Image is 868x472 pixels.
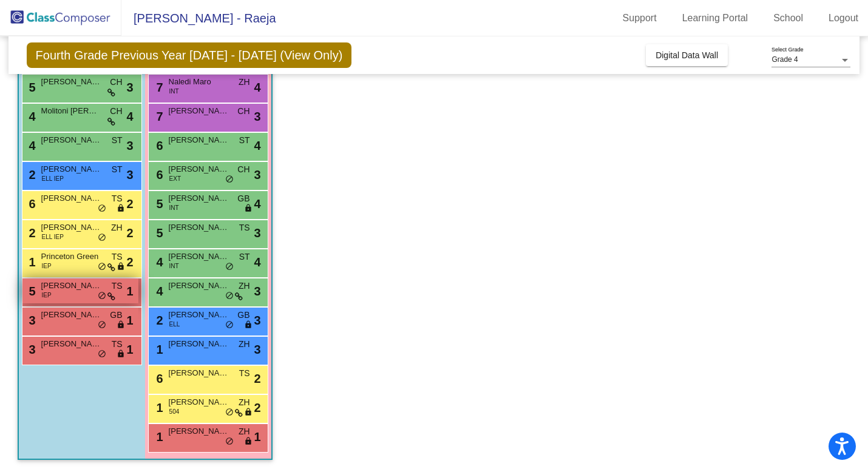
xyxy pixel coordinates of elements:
span: 4 [154,255,163,269]
span: lock [244,408,253,417]
span: ELL [169,320,180,329]
span: 4 [254,253,260,271]
span: do_not_disturb_alt [98,204,106,214]
span: [PERSON_NAME] [169,280,229,292]
span: 3 [126,137,133,155]
span: [PERSON_NAME] [169,309,229,321]
span: Fourth Grade Previous Year [DATE] - [DATE] (View Only) [27,42,352,68]
span: CH [237,163,249,176]
span: do_not_disturb_alt [98,349,106,359]
span: [PERSON_NAME] [169,163,229,175]
span: [PERSON_NAME] - Raeja [121,8,276,28]
span: 1 [154,401,163,414]
span: 3 [254,340,260,359]
a: Logout [819,8,868,28]
span: [PERSON_NAME] [169,338,229,350]
span: 4 [254,137,260,155]
span: lock [117,349,125,359]
span: [PERSON_NAME] [169,251,229,263]
span: [PERSON_NAME] [169,105,229,117]
span: lock [244,204,253,214]
span: TS [112,338,123,351]
span: do_not_disturb_alt [98,291,106,301]
span: 5 [154,197,163,211]
span: 2 [254,369,260,388]
span: EXT [169,174,181,183]
span: INT [169,203,179,212]
span: 6 [154,168,163,181]
span: do_not_disturb_alt [225,408,234,417]
span: [PERSON_NAME] [41,192,102,204]
span: do_not_disturb_alt [225,437,234,447]
span: 4 [26,139,36,152]
span: [PERSON_NAME] [169,425,229,437]
span: ZH [239,76,250,89]
span: 2 [126,253,133,271]
span: ST [112,163,123,176]
span: 3 [126,78,133,96]
span: 4 [126,107,133,126]
span: 7 [154,110,163,123]
span: lock [244,320,253,330]
span: 1 [26,255,36,269]
span: 3 [254,282,260,300]
span: ST [112,134,123,147]
span: 5 [26,285,36,298]
span: ZH [111,221,123,234]
span: 3 [254,224,260,242]
span: 2 [126,224,133,242]
span: TS [239,367,250,380]
span: ELL IEP [42,232,64,241]
span: 5 [154,226,163,240]
span: 3 [254,107,260,126]
span: lock [117,262,125,272]
span: ZH [239,280,250,292]
span: 7 [154,81,163,94]
span: [PERSON_NAME] [41,221,102,234]
span: TS [112,251,123,263]
span: INT [169,261,179,271]
span: ST [239,134,250,147]
span: ELL IEP [42,174,64,183]
a: Learning Portal [673,8,758,28]
span: do_not_disturb_alt [98,262,106,272]
span: 4 [154,285,163,298]
span: [PERSON_NAME] [41,309,102,321]
span: 4 [254,195,260,213]
span: Naledi Maro [169,76,229,88]
span: do_not_disturb_alt [225,291,234,301]
span: lock [244,437,253,447]
span: 6 [154,372,163,385]
span: TS [112,192,123,205]
span: 4 [254,78,260,96]
span: 1 [126,282,133,300]
span: GB [237,309,249,322]
span: do_not_disturb_alt [98,233,106,243]
span: [PERSON_NAME] [41,163,102,175]
span: Digital Data Wall [656,50,718,60]
span: [PERSON_NAME] [41,338,102,350]
span: IEP [42,291,52,300]
span: 3 [254,311,260,329]
span: 2 [254,399,260,417]
span: [PERSON_NAME] [41,280,102,292]
span: 1 [154,430,163,443]
span: TS [112,280,123,292]
span: ST [239,251,250,263]
span: CH [110,76,122,89]
span: Molitoni [PERSON_NAME] [41,105,102,117]
span: 3 [26,314,36,327]
span: lock [117,320,125,330]
span: 3 [26,343,36,356]
span: IEP [42,261,52,271]
span: do_not_disturb_alt [225,320,234,330]
span: [PERSON_NAME] [169,221,229,234]
span: GB [237,192,249,205]
span: do_not_disturb_alt [225,175,234,184]
span: [PERSON_NAME] [41,76,102,88]
span: 4 [26,110,36,123]
span: TS [239,221,250,234]
span: do_not_disturb_alt [225,262,234,272]
span: 2 [26,168,36,181]
span: 1 [254,428,260,446]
